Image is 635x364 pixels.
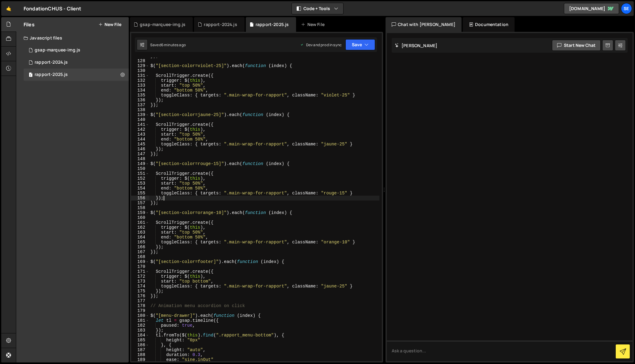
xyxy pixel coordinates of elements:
button: New File [98,22,121,27]
div: 174 [131,284,149,289]
div: 9197/19789.js [24,56,129,69]
div: 130 [131,68,149,73]
div: 133 [131,83,149,88]
div: 148 [131,156,149,161]
div: 129 [131,63,149,68]
button: Start new chat [552,40,601,51]
div: 158 [131,205,149,210]
div: 186 [131,343,149,347]
div: 137 [131,103,149,107]
div: 168 [131,254,149,259]
div: 128 [131,58,149,63]
div: Javascript files [16,32,129,44]
div: Documentation [463,17,515,32]
div: 163 [131,230,149,235]
div: 155 [131,191,149,196]
div: Dev and prod in sync [300,42,342,47]
h2: [PERSON_NAME] [395,43,437,48]
div: 178 [131,303,149,308]
div: 180 [131,313,149,318]
div: FondationCHUS - Client [24,5,82,12]
div: 187 [131,347,149,352]
div: 142 [131,127,149,132]
div: 139 [131,112,149,117]
a: Se [621,3,632,14]
div: 145 [131,142,149,147]
div: 166 [131,245,149,250]
a: [DOMAIN_NAME] [564,3,619,14]
div: 150 [131,166,149,171]
div: 9197/42513.js [24,69,129,81]
div: 9197/37632.js [24,44,129,56]
div: 151 [131,171,149,176]
div: rapport-2025.js [35,72,68,77]
div: gsap-marquee-img.js [140,21,185,28]
div: Saved [150,42,186,47]
div: 138 [131,107,149,112]
div: 149 [131,161,149,166]
div: 188 [131,352,149,357]
div: 154 [131,186,149,191]
div: 189 [131,357,149,362]
div: 173 [131,279,149,284]
div: 143 [131,132,149,137]
div: 181 [131,318,149,323]
div: rapport-2024.js [35,60,68,65]
div: 161 [131,220,149,225]
button: Save [345,39,375,50]
div: gsap-marquee-img.js [35,47,80,53]
div: 135 [131,93,149,98]
div: 147 [131,152,149,156]
div: 156 [131,196,149,201]
div: 171 [131,269,149,274]
div: rapport-2025.js [256,21,289,28]
div: 159 [131,210,149,215]
div: 134 [131,88,149,93]
div: 6 minutes ago [161,42,186,47]
div: 182 [131,323,149,328]
div: 162 [131,225,149,230]
div: 177 [131,298,149,303]
span: 1 [29,73,32,78]
div: 169 [131,259,149,264]
div: 165 [131,240,149,245]
div: 157 [131,201,149,205]
h2: Files [24,21,35,28]
div: 172 [131,274,149,279]
div: 146 [131,147,149,152]
div: 152 [131,176,149,181]
div: 167 [131,250,149,254]
div: 140 [131,117,149,122]
div: 132 [131,78,149,83]
div: 175 [131,289,149,294]
button: Code + Tools [292,3,343,14]
div: 179 [131,308,149,313]
div: 144 [131,137,149,142]
div: 176 [131,294,149,298]
div: 131 [131,73,149,78]
div: 160 [131,215,149,220]
div: 183 [131,328,149,333]
div: 184 [131,333,149,338]
div: 136 [131,98,149,103]
div: 153 [131,181,149,186]
a: 🤙 [1,1,16,16]
div: 170 [131,264,149,269]
div: rapport-2024.js [204,21,237,28]
div: Chat with [PERSON_NAME] [386,17,462,32]
div: 141 [131,122,149,127]
div: 185 [131,338,149,343]
div: New File [301,21,327,28]
div: 164 [131,235,149,240]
